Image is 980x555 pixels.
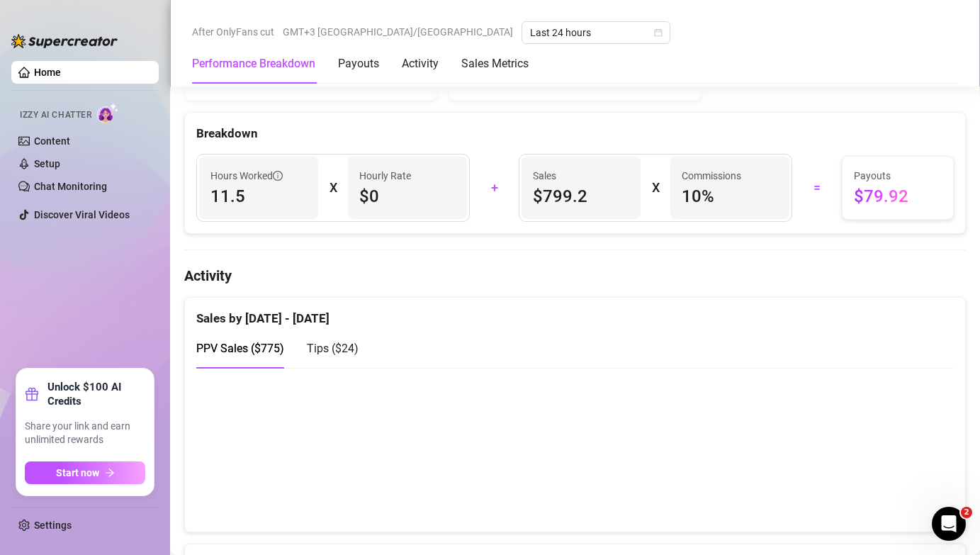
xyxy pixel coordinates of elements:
[34,135,70,147] a: Content
[682,185,778,208] span: 10 %
[34,520,72,531] a: Settings
[461,55,529,72] div: Sales Metrics
[533,185,629,208] span: $799.2
[338,55,379,72] div: Payouts
[801,176,833,199] div: =
[961,507,972,518] span: 2
[34,181,107,192] a: Chat Monitoring
[273,171,283,181] span: info-circle
[11,34,118,48] img: logo-BBDzfeDw.svg
[932,507,966,541] iframe: Intercom live chat
[20,108,91,122] span: Izzy AI Chatter
[192,21,274,43] span: After OnlyFans cut
[359,168,411,184] article: Hourly Rate
[47,380,145,408] strong: Unlock $100 AI Credits
[682,168,741,184] article: Commissions
[307,342,359,355] span: Tips ( $24 )
[330,176,337,199] div: X
[192,55,315,72] div: Performance Breakdown
[854,185,942,208] span: $79.92
[530,22,662,43] span: Last 24 hours
[196,298,954,328] div: Sales by [DATE] - [DATE]
[210,168,283,184] span: Hours Worked
[105,468,115,478] span: arrow-right
[478,176,511,199] div: +
[652,176,659,199] div: X
[210,185,307,208] span: 11.5
[34,67,61,78] a: Home
[854,168,942,184] span: Payouts
[34,209,130,220] a: Discover Viral Videos
[25,420,145,447] span: Share your link and earn unlimited rewards
[25,461,145,484] button: Start nowarrow-right
[184,266,966,286] h4: Activity
[25,387,39,401] span: gift
[34,158,60,169] a: Setup
[533,168,629,184] span: Sales
[97,103,119,123] img: AI Chatter
[196,124,954,143] div: Breakdown
[283,21,513,43] span: GMT+3 [GEOGRAPHIC_DATA]/[GEOGRAPHIC_DATA]
[196,342,284,355] span: PPV Sales ( $775 )
[56,467,99,478] span: Start now
[359,185,456,208] span: $0
[402,55,439,72] div: Activity
[654,28,663,37] span: calendar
